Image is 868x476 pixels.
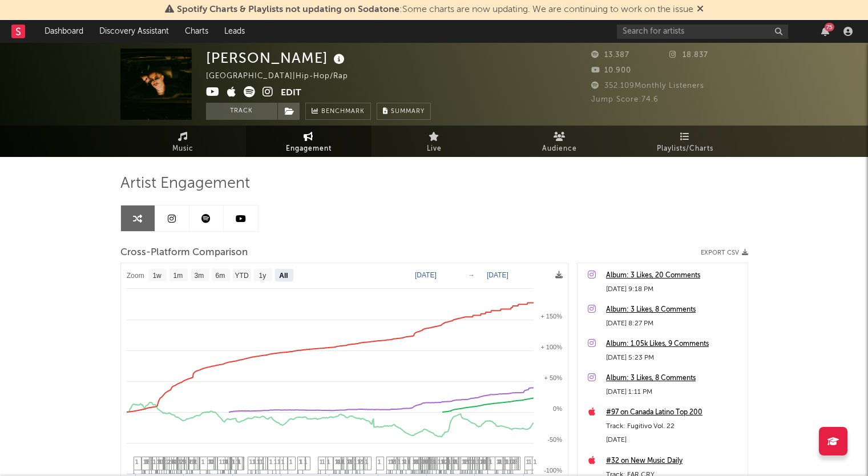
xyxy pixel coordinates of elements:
[452,458,455,465] span: 1
[252,458,256,465] span: 1
[542,142,577,156] span: Audience
[365,458,369,465] span: 1
[821,27,829,36] button: 75
[591,51,629,59] span: 13.387
[230,458,233,465] span: 1
[127,272,144,280] text: Zoom
[509,458,512,465] span: 1
[299,458,302,465] span: 1
[427,142,442,156] span: Live
[177,5,399,14] span: Spotify Charts & Playlists not updating on Sodatone
[120,246,248,260] span: Cross-Platform Comparison
[445,458,449,465] span: 2
[259,272,266,280] text: 1y
[153,458,156,465] span: 1
[171,458,174,465] span: 1
[120,177,250,191] span: Artist Engagement
[606,337,742,351] a: Album: 1.05k Likes, 9 Comments
[591,67,631,74] span: 10.900
[623,126,748,157] a: Playlists/Charts
[606,351,742,365] div: [DATE] 5:23 PM
[235,272,248,280] text: YTD
[504,458,507,465] span: 1
[606,385,742,399] div: [DATE] 1:11 PM
[206,49,348,67] div: [PERSON_NAME]
[165,458,169,465] span: 1
[135,458,139,465] span: 1
[172,142,193,156] span: Music
[91,20,177,43] a: Discovery Assistant
[606,372,742,385] a: Album: 3 Likes, 8 Comments
[157,458,160,465] span: 1
[188,458,191,465] span: 1
[177,5,693,14] span: : Some charts are now updating. We are continuing to work on the issue
[390,458,394,465] span: 1
[606,419,742,433] div: Track: Fugitivo Vol. 22
[606,406,742,419] a: #97 on Canada Latino Top 200
[346,458,350,465] span: 1
[544,467,562,474] text: -100%
[337,458,340,465] span: 4
[438,458,441,465] span: 1
[286,142,332,156] span: Engagement
[606,269,742,283] a: Album: 3 Likes, 20 Comments
[528,458,532,465] span: 1
[225,458,228,465] span: 4
[260,458,263,465] span: 1
[398,458,401,465] span: 1
[526,458,530,465] span: 1
[606,454,742,468] div: #32 on New Music Daily
[281,458,285,465] span: 1
[462,458,465,465] span: 1
[388,458,391,465] span: 1
[341,458,344,465] span: 1
[321,105,365,119] span: Benchmark
[540,313,562,320] text: + 150%
[194,272,204,280] text: 3m
[534,458,537,465] span: 1
[246,126,372,157] a: Engagement
[617,25,788,39] input: Search for artists
[173,272,183,280] text: 1m
[206,103,277,120] button: Track
[372,126,497,157] a: Live
[701,249,748,256] button: Export CSV
[547,436,562,443] text: -50%
[215,272,225,280] text: 6m
[206,70,361,83] div: [GEOGRAPHIC_DATA] | Hip-Hop/Rap
[178,458,181,465] span: 1
[378,458,381,465] span: 1
[697,5,704,14] span: Dismiss
[606,303,742,317] a: Album: 3 Likes, 8 Comments
[606,317,742,330] div: [DATE] 8:27 PM
[305,103,371,120] a: Benchmark
[236,458,240,465] span: 1
[269,458,273,465] span: 1
[669,51,708,59] span: 18.837
[151,458,154,465] span: 1
[415,271,437,279] text: [DATE]
[434,458,437,465] span: 1
[413,458,416,465] span: 1
[489,458,492,465] span: 1
[591,82,704,90] span: 352.109 Monthly Listeners
[277,458,281,465] span: 1
[354,458,357,465] span: 1
[496,458,500,465] span: 1
[377,103,431,120] button: Summary
[37,20,91,43] a: Dashboard
[279,272,288,280] text: All
[163,458,167,465] span: 1
[152,272,162,280] text: 1w
[487,271,508,279] text: [DATE]
[361,458,365,465] span: 1
[606,433,742,447] div: [DATE]
[322,458,325,465] span: 1
[208,458,211,465] span: 1
[498,458,501,465] span: 4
